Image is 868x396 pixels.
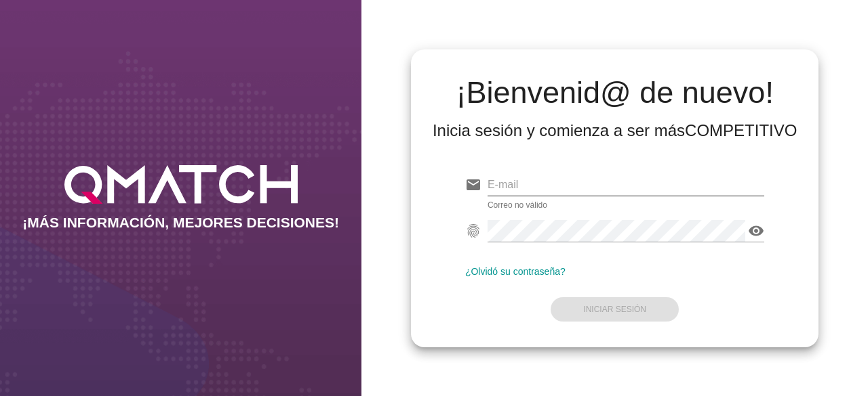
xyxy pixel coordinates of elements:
[465,177,481,193] i: email
[465,223,481,239] i: fingerprint
[488,201,765,209] div: Correo no válido
[433,120,797,141] div: Inicia sesión y comienza a ser más
[22,215,339,231] h2: ¡MÁS INFORMACIÓN, MEJORES DECISIONES!
[433,76,797,109] h2: ¡Bienvenid@ de nuevo!
[748,223,764,239] i: visibility
[465,266,566,277] a: ¿Olvidó su contraseña?
[488,174,765,196] input: E-mail
[685,121,797,139] strong: COMPETITIVO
